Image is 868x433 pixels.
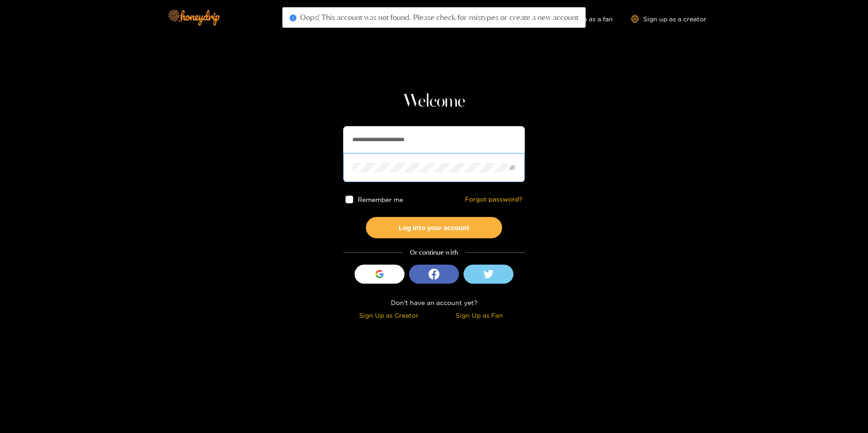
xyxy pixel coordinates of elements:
div: Sign Up as Fan [436,310,523,320]
div: Sign Up as Creator [345,310,432,320]
div: Don't have an account yet? [343,297,525,308]
div: Or continue with [343,247,525,258]
button: Log into your account [366,217,502,238]
h1: Welcome [343,91,525,113]
a: Sign up as a creator [631,15,706,23]
span: Oops! This account was not found. Please check for mistypes or create a new account [300,13,578,22]
span: Remember me [358,196,403,203]
a: Forgot password? [465,196,523,203]
span: info-circle [290,15,296,21]
span: eye-invisible [509,165,515,171]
